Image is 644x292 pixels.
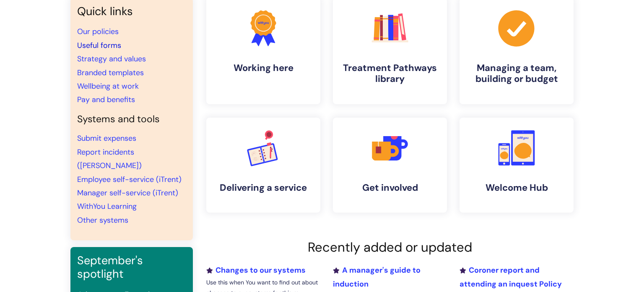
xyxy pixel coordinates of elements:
a: Pay and benefits [77,95,135,105]
h3: September's spotlight [77,254,186,281]
a: Wellbeing at work [77,81,139,91]
h4: Delivering a service [213,182,314,193]
a: Strategy and values [77,54,146,64]
a: Branded templates [77,68,144,78]
h4: Welcome Hub [466,182,567,193]
h3: Quick links [77,5,186,18]
a: Submit expenses [77,133,136,143]
h4: Treatment Pathways library [340,63,440,85]
a: Delivering a service [206,118,320,213]
a: Employee self-service (iTrent) [77,174,182,184]
a: Manager self-service (iTrent) [77,188,178,198]
a: WithYou Learning [77,201,137,211]
a: Changes to our systems [206,265,306,275]
h4: Managing a team, building or budget [466,63,567,85]
a: Welcome Hub [460,118,574,213]
a: Other systems [77,215,128,225]
a: Coroner report and attending an inquest Policy [460,265,562,289]
h4: Working here [213,63,314,74]
a: Report incidents ([PERSON_NAME]) [77,147,142,171]
a: Useful forms [77,40,121,50]
h4: Get involved [340,182,440,193]
a: A manager's guide to induction [333,265,421,289]
a: Get involved [333,118,447,213]
h2: Recently added or updated [206,239,574,255]
h4: Systems and tools [77,113,186,125]
a: Our policies [77,26,119,37]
